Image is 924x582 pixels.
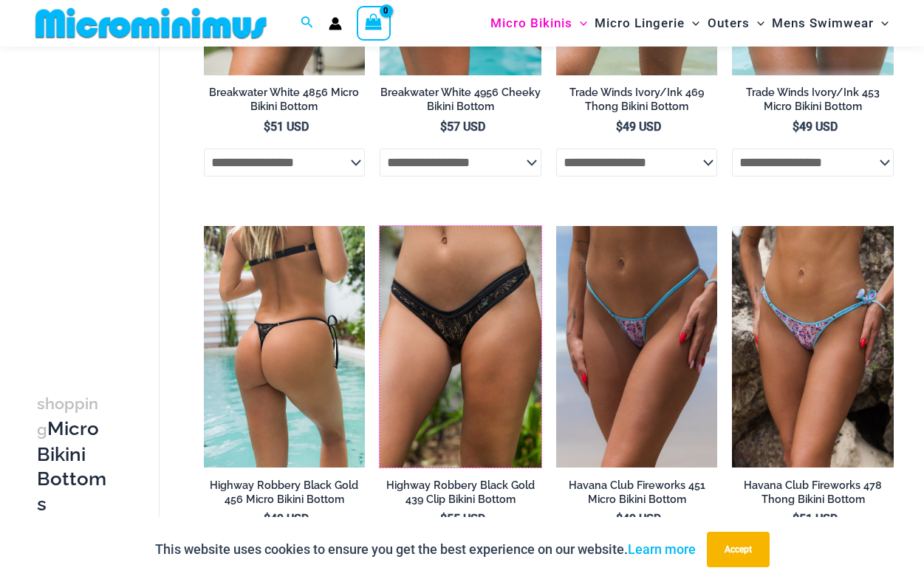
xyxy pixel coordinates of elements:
a: Trade Winds Ivory/Ink 469 Thong Bikini Bottom [556,86,718,119]
a: Highway Robbery Black Gold 439 Clip Bottom 01Highway Robbery Black Gold 439 Clip Bottom 02Highway... [380,226,541,468]
bdi: 49 USD [793,120,838,134]
span: Menu Toggle [572,4,587,42]
a: Highway Robbery Black Gold 456 Micro Bikini Bottom [204,479,366,512]
bdi: 49 USD [616,512,661,526]
img: Highway Robbery Black Gold 439 Clip Bottom 01 [380,226,541,468]
bdi: 49 USD [616,120,661,134]
img: Havana Club Fireworks 451 Micro [556,226,718,468]
h3: Micro Bikini Bottoms [37,391,107,517]
a: Havana Club Fireworks 478 Thong Bikini Bottom [732,479,894,512]
span: Outers [708,4,750,42]
img: MM SHOP LOGO FLAT [30,7,273,40]
span: Micro Lingerie [595,4,685,42]
h2: Breakwater White 4956 Cheeky Bikini Bottom [380,86,541,113]
h2: Havana Club Fireworks 451 Micro Bikini Bottom [556,479,718,506]
button: Accept [707,532,770,567]
span: Mens Swimwear [772,4,874,42]
span: $ [264,120,270,134]
a: Micro LingerieMenu ToggleMenu Toggle [591,4,703,42]
bdi: 55 USD [440,512,485,526]
a: Havana Club Fireworks 451 MicroHavana Club Fireworks 312 Tri Top 451 Thong 02Havana Club Firework... [556,226,718,468]
iframe: TrustedSite Certified [37,49,170,345]
img: Highway Robbery Black Gold 359 Clip Top 456 Micro 02 [204,226,366,468]
a: Highway Robbery Black Gold 456 Micro 01Highway Robbery Black Gold 359 Clip Top 456 Micro 02Highwa... [204,226,366,468]
a: Trade Winds Ivory/Ink 453 Micro Bikini Bottom [732,86,894,119]
span: Menu Toggle [750,4,764,42]
bdi: 57 USD [440,120,485,134]
a: Account icon link [329,17,342,30]
a: Highway Robbery Black Gold 439 Clip Bikini Bottom [380,479,541,512]
a: Breakwater White 4956 Cheeky Bikini Bottom [380,86,541,119]
span: shopping [37,394,98,439]
span: $ [264,512,270,526]
a: View Shopping Cart, empty [357,6,391,40]
a: Micro BikinisMenu ToggleMenu Toggle [487,4,591,42]
h2: Highway Robbery Black Gold 456 Micro Bikini Bottom [204,479,366,506]
a: Learn more [628,541,696,557]
h2: Trade Winds Ivory/Ink 453 Micro Bikini Bottom [732,86,894,113]
a: Havana Club Fireworks 451 Micro Bikini Bottom [556,479,718,512]
bdi: 49 USD [264,512,309,526]
h2: Havana Club Fireworks 478 Thong Bikini Bottom [732,479,894,506]
bdi: 51 USD [264,120,309,134]
p: This website uses cookies to ensure you get the best experience on our website. [155,538,696,561]
span: $ [616,120,623,134]
h2: Highway Robbery Black Gold 439 Clip Bikini Bottom [380,479,541,506]
span: $ [793,120,799,134]
a: Mens SwimwearMenu ToggleMenu Toggle [768,4,892,42]
span: $ [793,512,799,526]
img: Havana Club Fireworks 478 Thong 01 [732,226,894,468]
h2: Trade Winds Ivory/Ink 469 Thong Bikini Bottom [556,86,718,113]
span: $ [440,512,447,526]
a: Search icon link [301,14,314,32]
bdi: 51 USD [793,512,838,526]
span: Menu Toggle [874,4,889,42]
a: OutersMenu ToggleMenu Toggle [704,4,768,42]
span: Micro Bikinis [490,4,572,42]
a: Breakwater White 4856 Micro Bikini Bottom [204,86,366,119]
span: Menu Toggle [685,4,699,42]
span: $ [616,512,623,526]
a: Havana Club Fireworks 478 Thong 01Havana Club Fireworks 312 Tri Top 478 Thong 01Havana Club Firew... [732,226,894,468]
h2: Breakwater White 4856 Micro Bikini Bottom [204,86,366,113]
span: $ [440,120,447,134]
nav: Site Navigation [485,2,894,44]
